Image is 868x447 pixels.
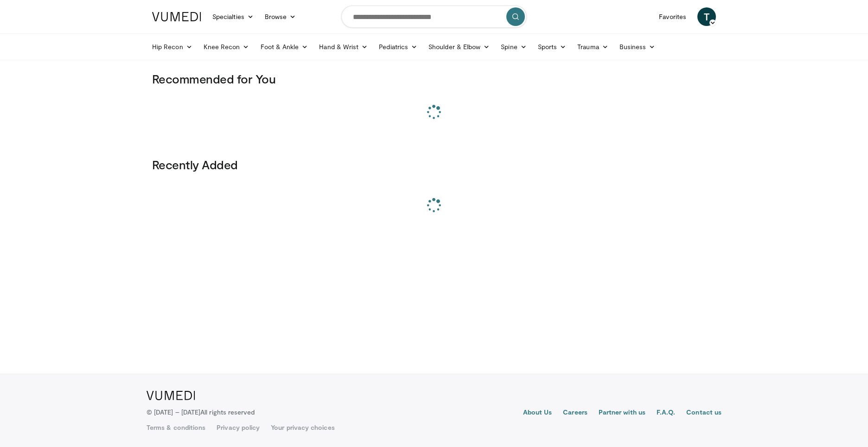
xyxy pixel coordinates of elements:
a: Trauma [572,38,614,56]
a: Browse [259,7,302,26]
a: Shoulder & Elbow [423,38,495,56]
span: All rights reserved [200,408,255,416]
a: Your privacy choices [271,423,334,432]
a: Careers [563,408,587,419]
a: Knee Recon [198,38,255,56]
a: Hip Recon [147,38,198,56]
a: Spine [495,38,532,56]
img: VuMedi Logo [152,12,201,21]
a: Favorites [653,7,692,26]
p: © [DATE] – [DATE] [147,408,255,417]
a: F.A.Q. [657,408,675,419]
a: Contact us [686,408,721,419]
input: Search topics, interventions [341,6,527,28]
a: Hand & Wrist [313,38,373,56]
a: Privacy policy [217,423,260,432]
h3: Recently Added [152,157,716,172]
a: About Us [523,408,552,419]
h3: Recommended for You [152,71,716,86]
a: Pediatrics [373,38,423,56]
img: VuMedi Logo [147,391,195,400]
a: Business [614,38,661,56]
a: Specialties [207,7,259,26]
a: T [697,7,716,26]
a: Foot & Ankle [255,38,314,56]
a: Terms & conditions [147,423,205,432]
a: Sports [532,38,572,56]
a: Partner with us [599,408,645,419]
